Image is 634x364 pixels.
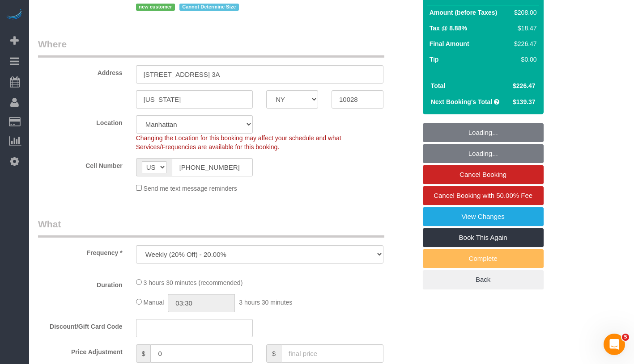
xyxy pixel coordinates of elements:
label: Discount/Gift Card Code [31,319,129,331]
label: Duration [31,277,129,289]
div: $226.47 [511,39,536,48]
strong: Next Booking's Total [431,98,493,105]
span: $139.37 [513,98,536,105]
a: Back [423,270,544,289]
span: 3 hours 30 minutes (recommended) [144,279,243,286]
input: final price [281,344,383,363]
a: Cancel Booking [423,165,544,184]
span: Cannot Determine Size [179,4,239,11]
legend: What [38,218,384,238]
span: Changing the Location for this booking may affect your schedule and what Services/Frequencies are... [136,134,341,151]
span: new customer [136,4,175,11]
span: 5 [622,334,629,341]
strong: Total [431,82,445,89]
span: Cancel Booking with 50.00% Fee [434,192,532,199]
a: View Changes [423,207,544,226]
label: Cell Number [31,158,129,170]
a: Cancel Booking with 50.00% Fee [423,186,544,205]
label: Frequency * [31,245,129,257]
label: Address [31,65,129,77]
label: Location [31,115,129,127]
span: $ [266,344,281,363]
input: Cell Number [172,158,253,176]
label: Tax @ 8.88% [430,24,467,33]
span: $226.47 [513,82,536,89]
label: Tip [430,55,439,64]
legend: Where [38,38,384,58]
iframe: Intercom live chat [604,334,625,355]
input: City [136,90,253,109]
span: Manual [144,299,164,306]
span: $ [136,344,151,363]
label: Amount (before Taxes) [430,8,497,17]
label: Final Amount [430,39,469,48]
a: Book This Again [423,228,544,247]
span: 3 hours 30 minutes [239,299,292,306]
span: Send me text message reminders [144,185,237,192]
label: Price Adjustment [31,344,129,356]
img: Automaid Logo [5,9,23,21]
div: $0.00 [511,55,536,64]
input: Zip Code [332,90,383,109]
div: $18.47 [511,24,536,33]
div: $208.00 [511,8,536,17]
